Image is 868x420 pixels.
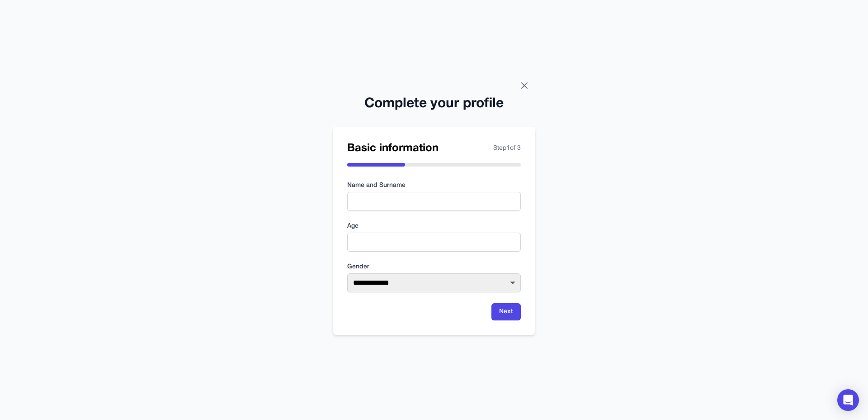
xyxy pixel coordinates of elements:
[347,141,439,156] h2: Basic information
[333,96,535,112] h2: Complete your profile
[347,262,521,272] label: Gender
[347,222,521,231] label: Age
[347,181,521,190] label: Name and Surname
[837,389,859,411] div: Open Intercom Messenger
[493,144,521,153] span: Step 1 of 3
[491,303,521,320] button: Next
